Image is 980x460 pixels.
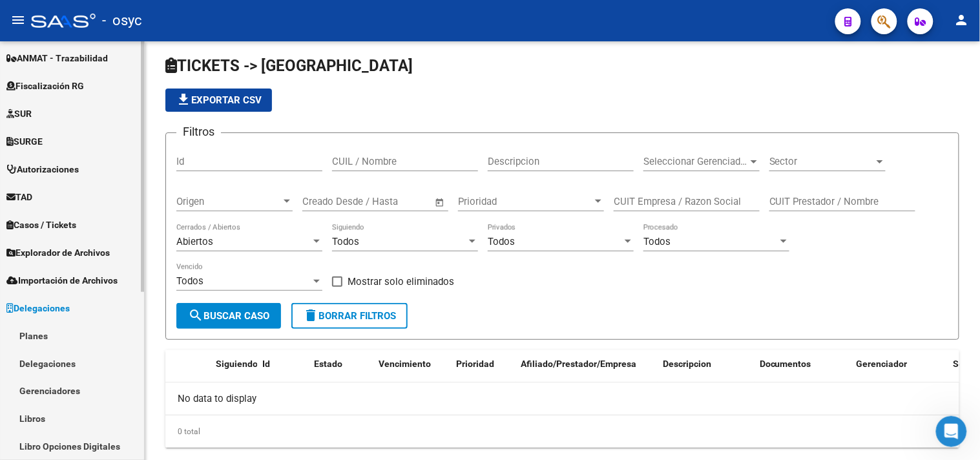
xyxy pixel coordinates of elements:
div: No data to display [165,382,959,415]
span: Siguiendo [216,359,258,369]
span: Todos [643,236,671,247]
button: Open calendar [433,195,448,210]
span: Afiliado/Prestador/Empresa [521,359,636,369]
span: Explorador de Archivos [6,246,110,260]
span: Todos [488,236,515,247]
span: Importación de Archivos [6,273,118,287]
span: Prioridad [458,196,592,207]
span: Buscar Caso [188,310,269,322]
button: Buscar Caso [176,303,281,329]
span: SURGE [6,134,43,149]
span: Todos [332,236,359,247]
span: Vencimiento [379,359,431,369]
span: ANMAT - Trazabilidad [6,51,108,65]
datatable-header-cell: Descripcion [658,350,755,393]
span: Gerenciador [857,359,908,369]
input: Fecha fin [366,196,429,207]
datatable-header-cell: Vencimiento [373,350,451,393]
span: TICKETS -> [GEOGRAPHIC_DATA] [165,57,413,75]
datatable-header-cell: Id [257,350,309,393]
span: Delegaciones [6,301,70,315]
button: Borrar Filtros [291,303,408,329]
span: Casos / Tickets [6,218,76,232]
datatable-header-cell: Afiliado/Prestador/Empresa [516,350,658,393]
div: 0 total [165,415,959,448]
span: - osyc [102,6,142,35]
datatable-header-cell: Prioridad [451,350,516,393]
h3: Filtros [176,123,221,141]
datatable-header-cell: Documentos [755,350,851,393]
mat-icon: file_download [176,92,191,107]
datatable-header-cell: Siguiendo [211,350,257,393]
span: Documentos [760,359,811,369]
span: SUR [6,107,32,121]
span: TAD [6,190,32,204]
span: Fiscalización RG [6,79,84,93]
mat-icon: delete [303,308,318,323]
span: Exportar CSV [176,94,262,106]
span: Estado [314,359,342,369]
span: Abiertos [176,236,213,247]
button: Exportar CSV [165,89,272,112]
mat-icon: menu [10,12,26,28]
datatable-header-cell: Estado [309,350,373,393]
span: Prioridad [456,359,494,369]
span: Autorizaciones [6,162,79,176]
datatable-header-cell: Gerenciador [851,350,948,393]
iframe: Intercom live chat [936,416,967,447]
span: Sector [769,156,874,167]
span: Origen [176,196,281,207]
span: Mostrar solo eliminados [348,274,454,289]
span: Todos [176,275,203,287]
span: Id [262,359,270,369]
mat-icon: person [954,12,970,28]
mat-icon: search [188,308,203,323]
span: Seleccionar Gerenciador [643,156,748,167]
input: Fecha inicio [302,196,355,207]
span: Borrar Filtros [303,310,396,322]
span: Descripcion [663,359,711,369]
